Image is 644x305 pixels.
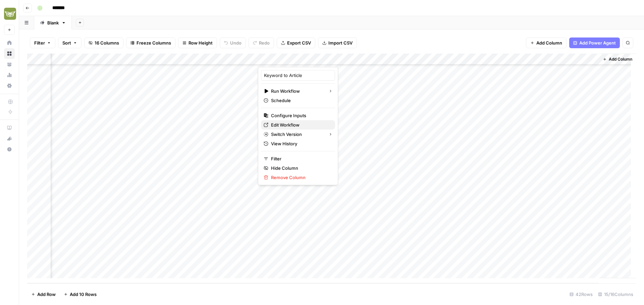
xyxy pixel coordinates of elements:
span: Filter [271,155,330,162]
span: Import CSV [328,40,353,46]
a: Your Data [4,59,15,70]
div: 42 Rows [567,289,595,300]
span: Remove Column [271,174,330,181]
button: Sort [58,37,82,48]
span: Redo [259,40,270,46]
button: What's new? [4,133,15,144]
span: Hide Column [271,165,330,171]
span: 16 Columns [95,40,119,46]
button: Row Height [178,37,217,48]
button: Help + Support [4,144,15,155]
div: What's new? [4,134,14,144]
span: Schedule [271,97,330,104]
span: Freeze Columns [137,40,171,46]
span: Add Row [37,291,56,298]
a: Home [4,37,15,48]
div: 15/16 Columns [595,289,636,300]
span: Edit Workflow [271,122,330,128]
span: Add Column [536,40,562,46]
img: Evergreen Media Logo [4,8,16,20]
button: Add Power Agent [569,37,620,48]
a: AirOps Academy [4,123,15,133]
button: Add Column [526,37,567,48]
button: Add Row [27,289,60,300]
span: Row Height [189,40,213,46]
span: Undo [230,40,241,46]
span: Run Workflow [271,88,323,94]
button: Workspace: Evergreen Media [4,5,15,22]
button: Add Column [600,55,635,64]
div: Blank [47,19,59,26]
button: Undo [220,37,246,48]
a: Usage [4,70,15,80]
button: Filter [30,37,55,48]
span: View History [271,140,330,147]
span: Export CSV [287,40,311,46]
span: Sort [62,40,71,46]
button: Redo [249,37,274,48]
button: Export CSV [277,37,315,48]
span: Filter [34,40,45,46]
a: Blank [34,16,72,29]
span: Add Column [609,56,632,62]
button: Add 10 Rows [60,289,101,300]
button: Import CSV [318,37,357,48]
span: Configure Inputs [271,112,330,119]
span: Add 10 Rows [70,291,97,298]
span: Switch Version [271,131,323,138]
a: Settings [4,80,15,91]
button: 16 Columns [84,37,123,48]
a: Browse [4,48,15,59]
button: Freeze Columns [126,37,175,48]
span: Add Power Agent [579,40,616,46]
